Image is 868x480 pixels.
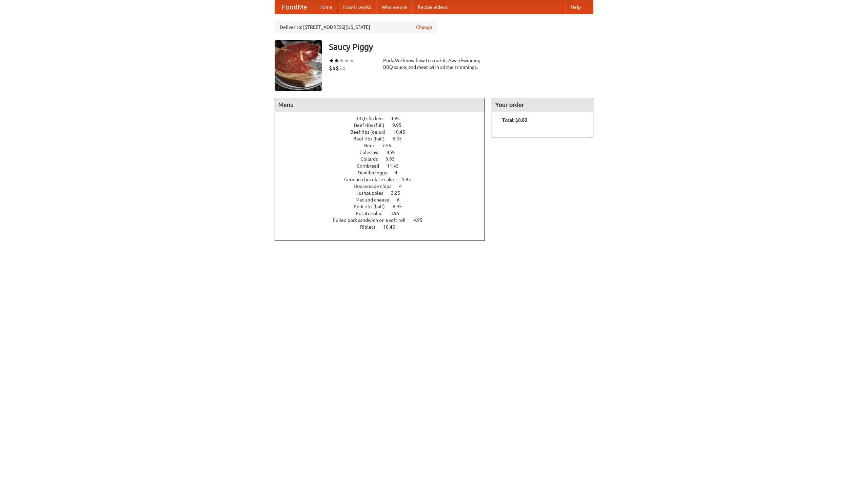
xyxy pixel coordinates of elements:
a: Devilled eggs 4 [358,170,410,175]
span: 4.95 [413,217,429,223]
a: Coleslaw 8.95 [359,150,408,155]
span: 6 [397,197,407,203]
a: Beer 7.55 [364,143,404,148]
span: 9.95 [392,122,408,128]
a: Pulled pork sandwich on a soft roll 4.95 [333,217,435,223]
div: Deliver to: [STREET_ADDRESS][US_STATE] [275,21,437,33]
h4: Menu [275,98,485,112]
span: 4 [399,184,409,189]
span: 11.45 [387,163,406,169]
span: 6.95 [393,204,409,209]
li: $ [332,64,336,72]
li: $ [342,64,346,72]
span: Coleslaw [359,150,386,155]
span: Collards [360,156,384,162]
a: Housemade chips 4 [354,184,414,189]
span: Cornbread [357,163,386,169]
a: Potato salad 3.95 [356,211,412,216]
span: Mac and cheese [355,197,396,203]
span: Hushpuppies [355,190,390,196]
span: 9.95 [386,156,401,162]
a: Who we are [376,0,412,14]
li: ★ [339,57,344,64]
span: 3.95 [390,211,406,216]
img: angular.jpg [275,40,322,91]
span: Devilled eggs [358,170,394,175]
li: $ [339,64,342,72]
li: ★ [329,57,334,64]
span: Pork ribs (half) [354,204,392,209]
span: 10.45 [383,224,402,230]
li: $ [329,64,332,72]
span: Pulled pork sandwich on a soft roll [333,217,412,223]
a: Beef ribs (full) 9.95 [354,122,414,128]
span: 6.45 [393,136,409,141]
a: Mac and cheese 6 [355,197,412,203]
span: 8.95 [387,150,402,155]
a: Change [416,24,432,31]
span: Beef ribs (half) [353,136,392,141]
span: 3.25 [391,190,407,196]
li: ★ [344,57,349,64]
div: Pork. We know how to cook it. Award-winning BBQ sauce, and meat with all the trimmings. [383,57,485,71]
span: Beer [364,143,381,148]
li: $ [336,64,339,72]
span: Potato salad [356,211,389,216]
span: 7.55 [382,143,398,148]
li: ★ [349,57,354,64]
a: Hushpuppies 3.25 [355,190,413,196]
span: 5.95 [402,177,418,182]
a: Home [314,0,338,14]
a: Recipe videos [412,0,453,14]
span: Riblets [360,224,382,230]
span: Housemade chips [354,184,398,189]
a: How it works [338,0,376,14]
a: Cornbread 11.45 [357,163,411,169]
a: Riblets 10.45 [360,224,408,230]
span: Beef ribs (full) [354,122,391,128]
a: Pork ribs (half) 6.95 [354,204,414,209]
span: 4 [395,170,404,175]
a: BBQ chicken 4.95 [355,116,412,121]
span: Beef ribs (delux) [350,129,392,135]
span: 10.45 [393,129,412,135]
span: BBQ chicken [355,116,390,121]
a: Beef ribs (half) 6.45 [353,136,414,141]
h4: Your order [492,98,593,112]
b: Total: $0.00 [502,117,527,123]
li: ★ [334,57,339,64]
a: Beef ribs (delux) 10.45 [350,129,418,135]
a: FoodMe [275,0,314,14]
a: Help [565,0,586,14]
span: German chocolate cake [344,177,401,182]
span: 4.95 [391,116,407,121]
a: German chocolate cake 5.95 [344,177,423,182]
h3: Saucy Piggy [329,40,593,54]
a: Collards 9.95 [360,156,407,162]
